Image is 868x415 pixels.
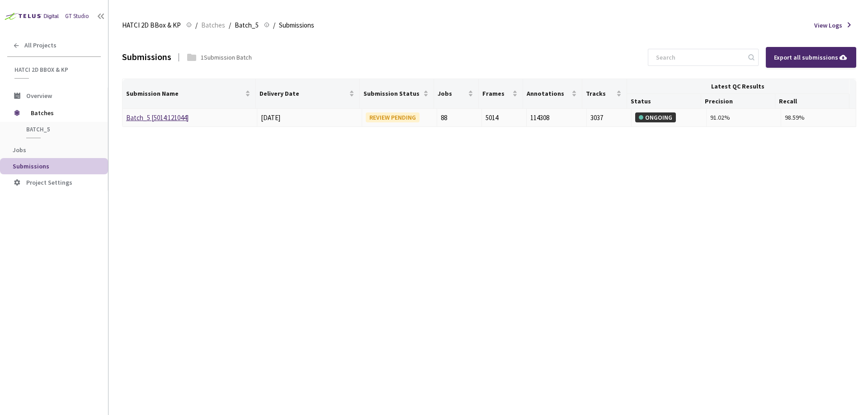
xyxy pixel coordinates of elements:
th: Annotations [523,79,582,109]
span: Project Settings [26,178,72,187]
span: Submission Name [126,90,243,97]
div: 91.02% [710,112,778,122]
li: / [273,20,275,31]
th: Tracks [582,79,627,109]
span: Batch_5 [235,20,259,31]
span: HATCI 2D BBox & KP [122,20,181,31]
span: View Logs [814,21,842,30]
span: Tracks [586,90,614,97]
th: Jobs [434,79,478,109]
span: Jobs [13,146,26,154]
div: [DATE] [261,112,358,123]
span: Delivery Date [259,90,347,97]
span: Submission Status [363,90,421,97]
div: Submissions [122,51,171,64]
th: Status [627,94,701,109]
a: Batches [199,20,227,30]
div: 1 Submission Batch [201,53,252,62]
div: 98.59% [785,112,852,122]
span: Overview [26,92,52,100]
span: Submissions [13,162,49,170]
span: Jobs [438,90,466,97]
th: Submission Status [360,79,434,109]
div: Export all submissions [774,52,848,62]
th: Submission Name [123,79,256,109]
th: Latest QC Results [627,79,849,94]
th: Precision [701,94,775,109]
li: / [195,20,198,31]
th: Recall [775,94,849,109]
div: REVIEW PENDING [366,112,420,122]
div: 5014 [486,112,523,123]
span: Frames [482,90,510,97]
th: Frames [479,79,523,109]
span: Submissions [279,20,314,31]
span: Annotations [527,90,570,97]
span: Batches [201,20,225,31]
span: Batches [31,104,93,122]
div: ONGOING [635,112,676,122]
div: 3037 [590,112,627,123]
span: HATCI 2D BBox & KP [14,66,95,74]
span: All Projects [24,42,57,49]
a: Batch_5 [5014:121044] [126,113,189,122]
li: / [229,20,231,31]
span: Batch_5 [26,126,93,133]
input: Search [651,49,747,65]
div: 88 [441,112,478,123]
div: GT Studio [65,12,89,21]
th: Delivery Date [256,79,360,109]
div: 114308 [530,112,582,123]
